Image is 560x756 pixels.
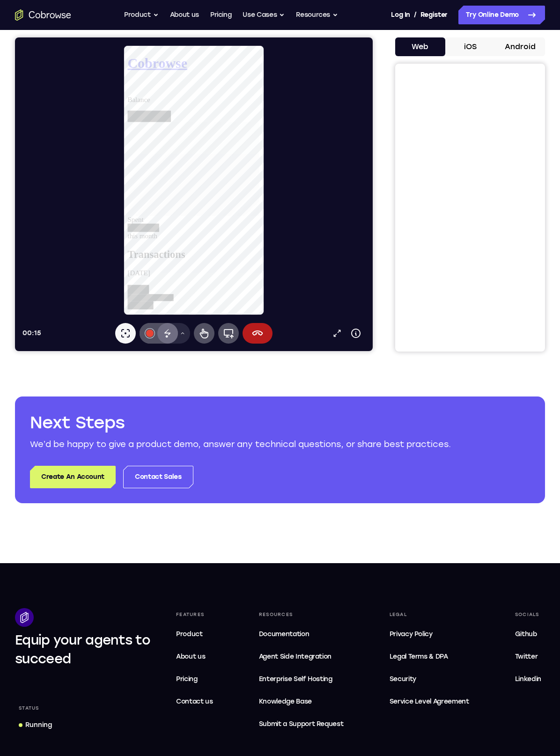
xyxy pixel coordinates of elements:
[259,630,309,638] span: Documentation
[30,438,530,451] p: We’d be happy to give a product demo, answer any technical questions, or share best practices.
[386,692,473,711] a: Service Level Agreement
[255,670,347,689] a: Enterprise Self Hosting
[391,6,410,24] a: Log In
[176,697,213,705] span: Contact us
[172,692,217,711] a: Contact us
[445,37,495,56] button: iOS
[390,696,469,707] span: Service Level Agreement
[390,630,433,638] span: Privacy Policy
[172,608,217,621] div: Features
[390,653,448,661] span: Legal Terms & DPA
[386,625,473,644] a: Privacy Policy
[176,675,198,683] span: Pricing
[172,625,217,644] a: Product
[255,625,347,644] a: Documentation
[515,653,538,661] span: Twitter
[15,702,43,715] div: Status
[203,286,224,306] button: Full device
[243,6,285,24] button: Use Cases
[386,608,473,621] div: Legal
[176,630,203,638] span: Product
[390,675,416,683] span: Security
[179,286,199,306] button: Remote control
[259,719,344,730] span: Submit a Support Request
[259,674,344,685] span: Enterprise Self Hosting
[210,6,232,24] a: Pricing
[142,286,163,306] button: Disappearing ink
[332,286,350,305] button: Device info
[511,625,545,644] a: Github
[259,651,344,662] span: Agent Side Integration
[15,717,56,734] a: Running
[172,670,217,689] a: Pricing
[255,608,347,621] div: Resources
[458,6,545,24] a: Try Online Demo
[228,286,258,306] button: End session
[15,37,373,351] iframe: Agent
[313,286,332,305] a: Popout
[511,647,545,666] a: Twitter
[15,632,150,667] span: Equip your agents to succeed
[125,286,145,306] button: Annotations color
[296,6,338,24] button: Resources
[172,647,217,666] a: About us
[386,647,473,666] a: Legal Terms & DPA
[395,37,445,56] button: Web
[25,720,52,730] div: Running
[160,286,175,306] button: Drawing tools menu
[511,670,545,689] a: Linkedin
[123,466,193,488] a: Contact Sales
[15,9,71,21] a: Go to the home page
[255,715,347,734] a: Submit a Support Request
[170,6,199,24] a: About us
[420,6,448,24] a: Register
[414,9,417,21] span: /
[515,630,537,638] span: Github
[30,466,116,488] a: Create An Account
[255,692,347,711] a: Knowledge Base
[100,286,121,306] button: Laser pointer
[30,411,530,434] h2: Next Steps
[255,647,347,666] a: Agent Side Integration
[176,653,205,661] span: About us
[124,6,159,24] button: Product
[495,37,545,56] button: Android
[511,608,545,621] div: Socials
[386,670,473,689] a: Security
[259,697,312,705] span: Knowledge Base
[515,675,541,683] span: Linkedin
